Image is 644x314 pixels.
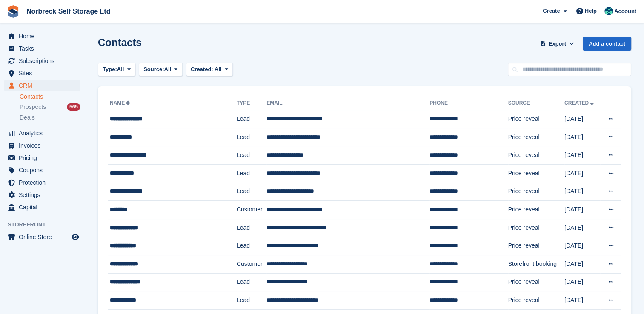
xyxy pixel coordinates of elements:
a: menu [4,80,80,91]
span: All [117,65,124,74]
td: Lead [237,164,266,183]
span: Pricing [19,152,70,164]
span: Created: [191,66,213,72]
td: Lead [237,273,266,291]
a: Norbreck Self Storage Ltd [23,4,114,18]
a: Name [110,100,132,106]
span: Sites [19,67,70,79]
td: Lead [237,110,266,128]
span: Settings [19,189,70,201]
span: Export [549,40,566,48]
td: [DATE] [564,146,601,165]
td: Price reveal [508,201,564,219]
span: Home [19,30,70,42]
img: stora-icon-8386f47178a22dfd0bd8f6a31ec36ba5ce8667c1dd55bd0f319d3a0aa187defe.svg [7,5,20,18]
img: Sally King [604,7,613,15]
td: Price reveal [508,219,564,237]
span: Analytics [19,127,70,139]
span: Storefront [8,220,85,229]
a: Prospects 565 [20,103,80,111]
td: Price reveal [508,164,564,183]
span: CRM [19,80,70,91]
a: menu [4,127,80,139]
span: Subscriptions [19,55,70,67]
td: Customer [237,255,266,273]
td: [DATE] [564,237,601,255]
td: [DATE] [564,164,601,183]
td: Price reveal [508,273,564,291]
span: All [215,66,222,72]
button: Type: All [98,63,135,77]
td: Lead [237,219,266,237]
td: Lead [237,237,266,255]
th: Email [266,97,429,110]
td: [DATE] [564,273,601,291]
div: 565 [67,103,80,111]
a: menu [4,55,80,67]
span: Coupons [19,164,70,176]
span: Create [543,7,560,15]
span: All [164,65,172,74]
a: Created [564,100,595,106]
td: Lead [237,128,266,146]
td: Lead [237,183,266,201]
a: menu [4,164,80,176]
td: Price reveal [508,291,564,310]
span: Online Store [19,231,70,243]
td: Lead [237,146,266,165]
a: menu [4,43,80,54]
button: Export [538,37,576,51]
td: Price reveal [508,183,564,201]
span: Help [585,7,597,15]
td: [DATE] [564,183,601,201]
a: menu [4,152,80,164]
th: Phone [429,97,508,110]
a: menu [4,30,80,42]
td: Customer [237,201,266,219]
td: Price reveal [508,128,564,146]
a: Contacts [20,93,80,101]
span: Capital [19,201,70,213]
td: Price reveal [508,237,564,255]
td: [DATE] [564,291,601,310]
th: Source [508,97,564,110]
span: Invoices [19,140,70,151]
a: Add a contact [583,37,631,51]
span: Protection [19,177,70,188]
td: [DATE] [564,110,601,128]
a: menu [4,201,80,213]
span: Tasks [19,43,70,54]
td: Lead [237,291,266,310]
a: menu [4,140,80,151]
a: menu [4,177,80,188]
td: Price reveal [508,110,564,128]
button: Source: All [139,63,183,77]
a: Deals [20,113,80,122]
span: Prospects [20,103,46,111]
a: menu [4,231,80,243]
a: menu [4,189,80,201]
a: Preview store [70,232,80,242]
td: [DATE] [564,201,601,219]
button: Created: All [186,63,233,77]
h1: Contacts [98,37,142,48]
td: [DATE] [564,219,601,237]
span: Source: [143,65,164,74]
th: Type [237,97,266,110]
td: Storefront booking [508,255,564,273]
td: [DATE] [564,128,601,146]
span: Type: [103,65,117,74]
span: Account [614,7,636,16]
td: [DATE] [564,255,601,273]
td: Price reveal [508,146,564,165]
a: menu [4,67,80,79]
span: Deals [20,114,35,122]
